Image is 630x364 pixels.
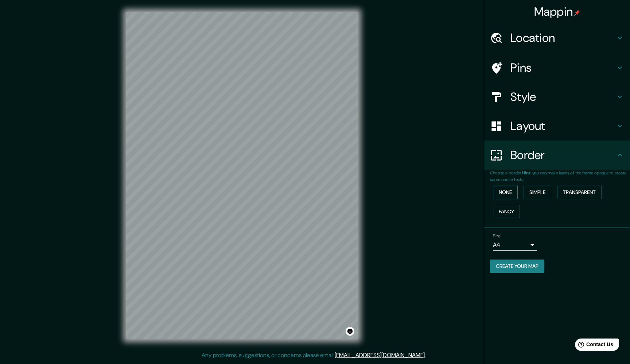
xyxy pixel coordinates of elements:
[426,351,427,360] div: .
[484,23,630,52] div: Location
[524,186,551,199] button: Simple
[522,170,530,176] b: Hint
[510,119,615,133] h4: Layout
[126,12,358,339] canvas: Map
[484,53,630,82] div: Pins
[484,111,630,141] div: Layout
[427,351,428,360] div: .
[493,186,518,199] button: None
[510,90,615,104] h4: Style
[493,239,537,251] div: A4
[335,351,425,359] a: [EMAIL_ADDRESS][DOMAIN_NAME]
[490,260,544,273] button: Create your map
[484,141,630,170] div: Border
[346,327,354,336] button: Toggle attribution
[574,10,580,16] img: pin-icon.png
[557,186,602,199] button: Transparent
[202,351,426,360] p: Any problems, suggestions, or concerns please email .
[510,31,615,45] h4: Location
[490,170,630,183] p: Choose a border. : you can make layers of the frame opaque to create some cool effects.
[534,4,580,19] h4: Mappin
[510,60,615,75] h4: Pins
[510,148,615,162] h4: Border
[493,205,520,218] button: Fancy
[484,82,630,111] div: Style
[565,336,622,356] iframe: Help widget launcher
[493,233,501,239] label: Size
